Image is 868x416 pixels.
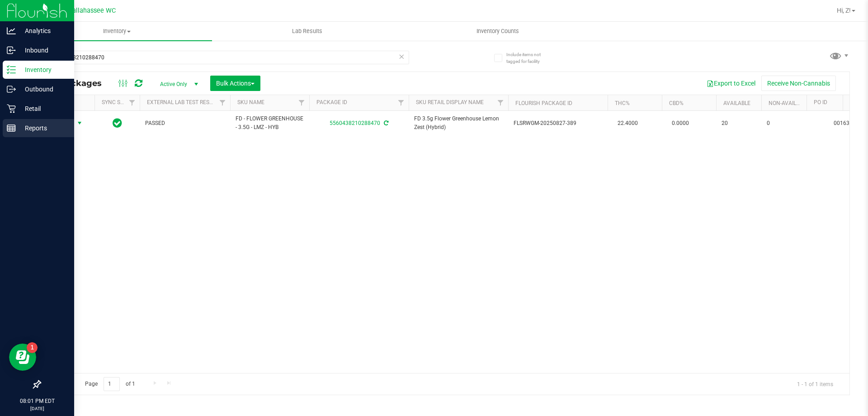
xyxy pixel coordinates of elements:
inline-svg: Inbound [7,46,16,55]
p: 08:01 PM EDT [4,397,70,405]
a: Filter [493,95,508,110]
a: SKU Name [237,99,264,105]
a: THC% [615,100,630,106]
span: 22.4000 [613,117,642,130]
a: 00163497 [834,120,859,126]
a: Sku Retail Display Name [416,99,484,105]
span: Inventory Counts [464,27,531,35]
span: select [74,117,85,129]
p: Outbound [16,84,70,95]
inline-svg: Outbound [7,85,16,94]
a: Available [723,100,750,106]
a: Filter [294,95,309,110]
inline-svg: Reports [7,124,16,133]
span: FLSRWGM-20250827-389 [514,119,602,128]
p: Inventory [16,64,70,75]
input: Search Package ID, Item Name, SKU, Lot or Part Number... [40,51,409,64]
span: FD - FLOWER GREENHOUSE - 3.5G - LMZ - HYB [236,115,304,132]
span: PASSED [145,119,225,128]
span: 0 [767,119,801,128]
a: External Lab Test Result [147,99,218,105]
input: 1 [104,377,120,391]
p: Reports [16,123,70,134]
span: Lab Results [280,27,335,35]
span: All Packages [47,78,111,88]
a: Package ID [316,99,347,105]
a: Inventory Counts [402,22,593,41]
p: Analytics [16,25,70,36]
button: Bulk Actions [210,76,260,91]
a: Inventory [22,22,212,41]
iframe: Resource center unread badge [27,342,38,353]
span: Tallahassee WC [69,7,116,14]
button: Export to Excel [701,76,761,91]
a: Filter [215,95,230,110]
span: 20 [722,119,756,128]
span: Clear [398,51,405,62]
a: CBD% [669,100,684,106]
p: Inbound [16,45,70,56]
button: Receive Non-Cannabis [761,76,836,91]
span: Include items not tagged for facility [506,51,552,65]
a: Non-Available [769,100,809,106]
a: Flourish Package ID [515,100,572,106]
span: 1 - 1 of 1 items [790,377,840,391]
inline-svg: Retail [7,104,16,113]
a: Lab Results [212,22,402,41]
span: Inventory [22,27,212,35]
span: Hi, Z! [837,7,851,14]
iframe: Resource center [9,344,36,371]
inline-svg: Inventory [7,65,16,74]
a: 5560438210288470 [330,120,380,126]
p: [DATE] [4,405,70,412]
span: 0.0000 [667,117,693,130]
a: PO ID [814,99,827,105]
span: In Sync [113,117,122,129]
p: Retail [16,103,70,114]
span: Sync from Compliance System [382,120,388,126]
span: Page of 1 [77,377,142,391]
span: FD 3.5g Flower Greenhouse Lemon Zest (Hybrid) [414,115,503,132]
a: Filter [394,95,409,110]
span: Bulk Actions [216,80,255,87]
a: Filter [125,95,140,110]
inline-svg: Analytics [7,26,16,35]
a: Sync Status [102,99,137,105]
